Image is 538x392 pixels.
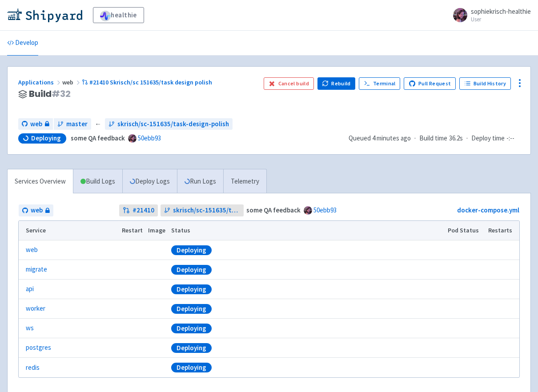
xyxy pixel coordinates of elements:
[82,78,213,86] a: #21410 Skrisch/sc 151635/task design polish
[138,134,161,142] a: 50ebb93
[31,205,43,216] span: web
[26,323,34,333] a: ws
[171,245,212,255] div: Deploying
[73,169,122,194] a: Build Logs
[122,169,177,194] a: Deploy Logs
[8,169,73,194] a: Services Overview
[117,119,229,129] span: skrisch/sc-151635/task-design-polish
[486,221,519,240] th: Restarts
[132,205,154,216] strong: # 21410
[457,206,519,214] a: docker-compose.yml
[359,77,400,90] a: Terminal
[66,119,88,129] span: master
[177,169,223,194] a: Run Logs
[31,134,61,143] span: Deploying
[26,363,40,373] a: redis
[52,88,71,100] span: # 32
[171,304,212,314] div: Deploying
[26,264,47,275] a: migrate
[171,284,212,294] div: Deploying
[171,265,212,275] div: Deploying
[445,221,486,240] th: Pod Status
[71,134,125,142] strong: some QA feedback
[145,221,169,240] th: Image
[29,89,71,99] span: Build
[26,245,38,255] a: web
[18,78,62,86] a: Applications
[173,205,240,216] span: skrisch/sc-151635/task-design-polish
[7,8,82,22] img: Shipyard logo
[471,7,531,16] span: sophiekrisch-healthie
[26,343,51,353] a: postgres
[264,77,314,90] button: Cancel build
[349,134,411,142] span: Queued
[246,206,301,214] strong: some QA feedback
[471,133,505,144] span: Deploy time
[317,77,356,90] button: Rebuild
[62,78,82,86] span: web
[19,221,119,240] th: Service
[471,16,531,22] small: User
[119,204,158,216] a: #21410
[171,324,212,333] div: Deploying
[171,363,212,372] div: Deploying
[95,119,101,129] span: ←
[313,206,337,214] a: 50ebb93
[169,221,445,240] th: Status
[449,133,463,144] span: 36.2s
[506,133,514,144] span: -:--
[7,31,38,56] a: Develop
[223,169,266,194] a: Telemetry
[448,8,531,22] a: sophiekrisch-healthie User
[404,77,456,90] a: Pull Request
[349,133,520,144] div: · ·
[18,118,53,130] a: web
[119,221,145,240] th: Restart
[161,204,244,216] a: skrisch/sc-151635/task-design-polish
[171,343,212,353] div: Deploying
[19,204,53,216] a: web
[26,284,34,294] a: api
[93,7,144,23] a: healthie
[30,119,42,129] span: web
[372,134,411,142] time: 4 minutes ago
[26,304,45,314] a: worker
[54,118,91,130] a: master
[459,77,511,90] a: Build History
[419,133,447,144] span: Build time
[105,118,233,130] a: skrisch/sc-151635/task-design-polish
